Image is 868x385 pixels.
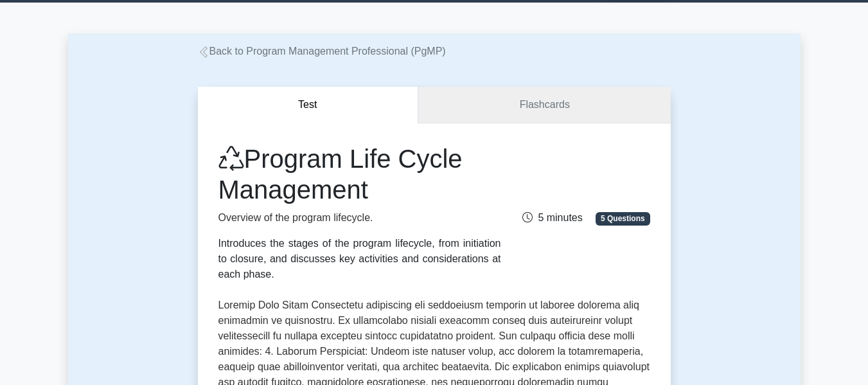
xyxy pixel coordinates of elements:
[418,87,670,123] a: Flashcards
[198,46,446,57] a: Back to Program Management Professional (PgMP)
[218,143,501,205] h1: Program Life Cycle Management
[218,210,501,226] p: Overview of the program lifecycle.
[522,212,582,223] span: 5 minutes
[198,87,419,123] button: Test
[596,212,650,225] span: 5 Questions
[218,236,501,282] div: Introduces the stages of the program lifecycle, from initiation to closure, and discusses key act...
